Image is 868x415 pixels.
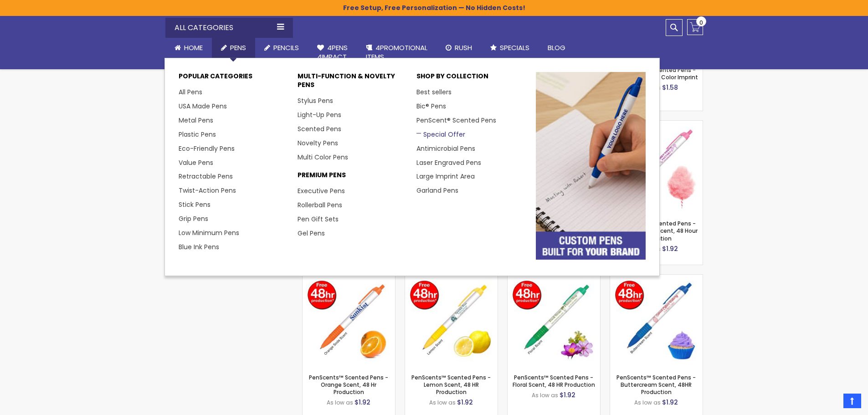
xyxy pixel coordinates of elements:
[416,144,475,153] a: Antimicrobial Pens
[298,153,348,162] a: Multi Color Pens
[416,172,475,181] a: Large Imprint Area
[165,38,212,58] a: Home
[354,398,370,407] span: $1.92
[416,186,458,195] a: Garland Pens
[303,275,395,367] img: PenScents™ Scented Pens - Orange Scent, 48 Hr Production
[405,275,498,367] img: PenScents™ Scented Pens - Lemon Scent, 48 HR Production
[508,275,600,367] img: PenScents™ Scented Pens - Floral Scent, 48 HR Production
[179,186,236,195] a: Twist-Action Pens
[662,83,678,92] span: $1.58
[165,18,293,38] div: All Categories
[179,242,219,251] a: Blue Ink Pens
[179,172,233,181] a: Retractable Pens
[212,38,255,58] a: Pens
[298,229,325,238] a: Gel Pens
[437,38,481,58] a: Rush
[539,38,575,58] a: Blog
[416,116,496,125] a: PenScent® Scented Pens
[298,200,342,210] a: Rollerball Pens
[230,43,246,52] span: Pens
[179,200,211,209] a: Stick Pens
[255,38,308,58] a: Pencils
[273,43,299,52] span: Pencils
[481,38,539,58] a: Specials
[179,116,213,125] a: Metal Pens
[416,158,481,167] a: Laser Engraved Pens
[298,96,333,105] a: Stylus Pens
[308,38,357,67] a: 4Pens4impact
[634,399,661,406] span: As low as
[179,158,213,167] a: Value Pens
[500,43,529,52] span: Specials
[416,102,446,111] a: Bic® Pens
[536,72,646,259] img: custom-pens
[416,87,452,97] a: Best sellers
[179,72,288,85] p: Popular Categories
[455,43,472,52] span: Rush
[405,274,498,282] a: PenScents™ Scented Pens - Lemon Scent, 48 HR Production
[662,244,678,253] span: $1.92
[303,274,395,282] a: PenScents™ Scented Pens - Orange Scent, 48 Hr Production
[457,398,473,407] span: $1.92
[298,186,345,195] a: Executive Pens
[309,374,388,396] a: PenScents™ Scented Pens - Orange Scent, 48 Hr Production
[298,171,407,184] p: Premium Pens
[687,19,703,35] a: 0
[357,38,437,67] a: 4PROMOTIONALITEMS
[416,130,465,139] a: Special Offer
[179,102,227,111] a: USA Made Pens
[298,215,339,224] a: Pen Gift Sets
[179,228,239,237] a: Low Minimum Pens
[793,390,868,415] iframe: Google Customer Reviews
[560,390,575,400] span: $1.92
[179,87,202,97] a: All Pens
[298,72,407,94] p: Multi-Function & Novelty Pens
[532,391,558,399] span: As low as
[416,72,526,85] p: Shop By Collection
[317,43,348,61] span: 4Pens 4impact
[616,374,696,396] a: PenScents™ Scented Pens - Buttercream Scent, 48HR Production
[366,43,427,61] span: 4PROMOTIONAL ITEMS
[699,18,703,27] span: 0
[411,374,491,396] a: PenScents™ Scented Pens - Lemon Scent, 48 HR Production
[179,130,216,139] a: Plastic Pens
[662,398,678,407] span: $1.92
[429,399,456,406] span: As low as
[327,399,353,406] span: As low as
[298,110,341,119] a: Light-Up Pens
[298,124,341,133] a: Scented Pens
[179,214,208,223] a: Grip Pens
[184,43,203,52] span: Home
[179,144,235,153] a: Eco-Friendly Pens
[548,43,565,52] span: Blog
[513,374,595,389] a: PenScents™ Scented Pens - Floral Scent, 48 HR Production
[508,274,600,282] a: PenScents™ Scented Pens - Floral Scent, 48 HR Production
[610,274,703,282] a: PenScents™ Scented Pens - Buttercream Scent, 48HR Production
[298,138,338,148] a: Novelty Pens
[610,275,703,367] img: PenScents™ Scented Pens - Buttercream Scent, 48HR Production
